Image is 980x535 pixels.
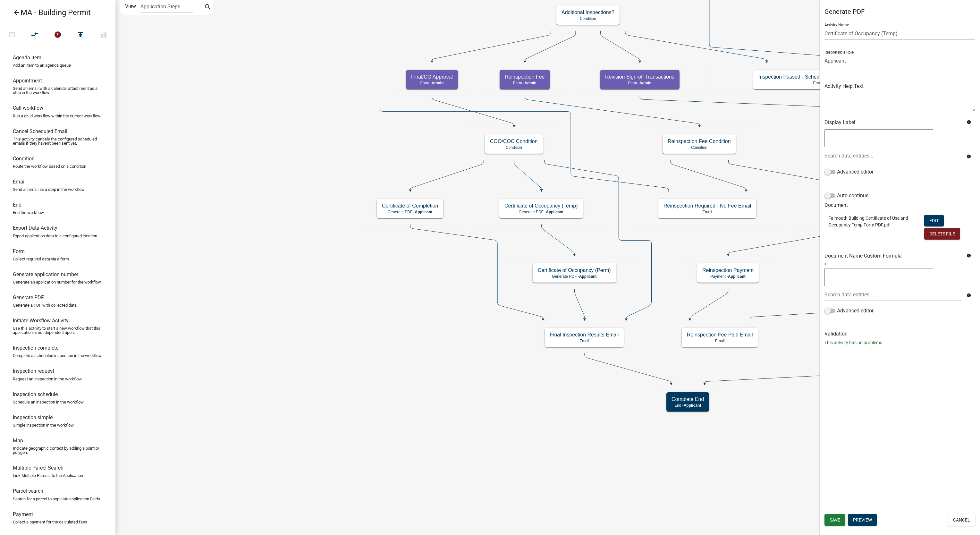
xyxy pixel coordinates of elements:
h6: Parcel search [13,488,43,494]
i: error [54,31,62,40]
span: Applicant [579,274,597,279]
button: Test Workflow [0,28,23,42]
button: Save [92,28,115,42]
h5: Certificate of Occupancy (Temp) [504,203,578,209]
i: info [967,154,971,159]
span: Admin [524,81,536,85]
button: 16 problems in this workflow [46,28,69,42]
p: Schedule an inspection in the workflow [13,400,84,404]
p: Condition [490,145,538,150]
h6: Inspection request [13,368,54,374]
h6: Multiple Parcel Search [13,465,63,471]
h5: Inspection Passed - Schedule Next Inspection Email [758,74,877,80]
h5: Reinspection Required - No Fee Email [663,203,751,209]
input: Search data entities... [824,149,962,162]
p: End the workflow [13,210,44,215]
p: Email [663,210,751,214]
h6: Condition [13,156,35,162]
h5: Reinspection Fee Paid Email [687,332,753,338]
p: Payment - [702,274,754,279]
h6: Initiate Workflow Activity [13,318,69,324]
h5: Generate PDF [824,8,975,15]
h6: Generate application number [13,271,78,277]
p: Indicate geographic context by adding a point or polygon. [13,446,103,454]
h6: Generate PDF [13,294,44,301]
p: Generate an application number for the workflow [13,280,101,284]
p: Generate a PDF with collected data [13,303,77,307]
p: Use this activity to start a new workflow that this application is not dependent upon. [13,326,103,335]
h6: Agenda item [13,55,41,61]
h6: Inspection simple [13,414,53,420]
p: Generate PDF - [382,210,438,214]
p: Condition [668,145,731,150]
p: Collect required data via a form [13,257,69,261]
p: This activity has no problems [824,339,975,346]
p: Generate PDF - [504,210,578,214]
span: Applicant [415,210,433,214]
h6: End [13,202,21,208]
h6: Email [13,179,26,185]
i: info [967,253,971,258]
i: info [967,293,971,298]
h6: Payment [13,511,33,517]
h6: Display Label [824,119,962,125]
h5: Complete End [672,396,704,402]
h6: Validation [824,331,975,337]
p: Search for a parcel to populate application fields [13,497,100,501]
p: Form - [505,81,545,85]
h5: Reinspection Fee [505,74,545,80]
i: compare_arrows [31,31,39,40]
h5: Reinspection Payment [702,267,754,273]
p: Falmouth Building Certificate of Use and Occupancy Temp Form PDF.pdf [828,215,917,228]
h5: Final Inspection Results Email [550,332,619,338]
p: Request an inspection in the workflow [13,377,82,381]
p: Form - [411,81,453,85]
i: search [204,3,212,12]
p: Add an item to an agenda queue [13,63,71,67]
button: Publish [69,28,92,42]
span: Save [830,517,840,522]
div: Workflow actions [0,28,115,44]
h5: Revision Sign-off Transactions [605,74,674,80]
h6: Document Name Custom Formula [824,253,962,259]
h6: Document [824,202,975,208]
p: Run a child workflow within the current workflow [13,114,100,118]
h6: Cancel Scheduled Email [13,128,67,134]
i: arrow_back [13,9,21,18]
button: Save [824,514,845,526]
h5: COO/COC Condition [490,138,538,144]
p: Send an email with a calendar attachment as a step in the workflow [13,86,103,95]
p: Complete a scheduled inspection in the workflow [13,353,102,358]
p: Email [687,339,753,343]
span: Applicant [546,210,563,214]
button: Delete File [924,228,960,240]
i: open_in_browser [8,31,16,40]
h5: Additional Inspections? [562,9,614,15]
p: Export application data to a configured location [13,234,97,238]
h6: Export Data Activity [13,225,57,231]
label: Advanced editor [824,307,874,315]
span: Applicant [728,274,746,279]
h5: Certificate of Occupancy (Perm) [538,267,611,273]
i: save [100,31,107,40]
p: This activity cancels the configured scheduled emails if they haven't been sent yet. [13,137,103,145]
label: Auto continue [824,192,868,200]
p: Condition [562,16,614,21]
h6: Call workflow [13,105,43,111]
input: Search data entities... [824,288,962,301]
p: Simple inspection in the workflow [13,423,74,427]
p: End - [672,403,704,408]
h5: Certificate of Completion [382,203,438,209]
h5: Final/CO Approval [411,74,453,80]
p: Send an email as a step in the workflow [13,187,85,191]
span: Admin [432,81,444,85]
h6: Appointment [13,78,42,84]
button: Edit [924,215,944,226]
p: Generate PDF - [538,274,611,279]
button: Cancel [948,514,975,526]
i: publish [77,31,84,40]
h6: Inspection complete [13,345,58,351]
p: Route the workflow based on a condition [13,164,86,168]
p: Link Multiple Parcels to the Application [13,473,83,478]
button: search [203,3,213,13]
